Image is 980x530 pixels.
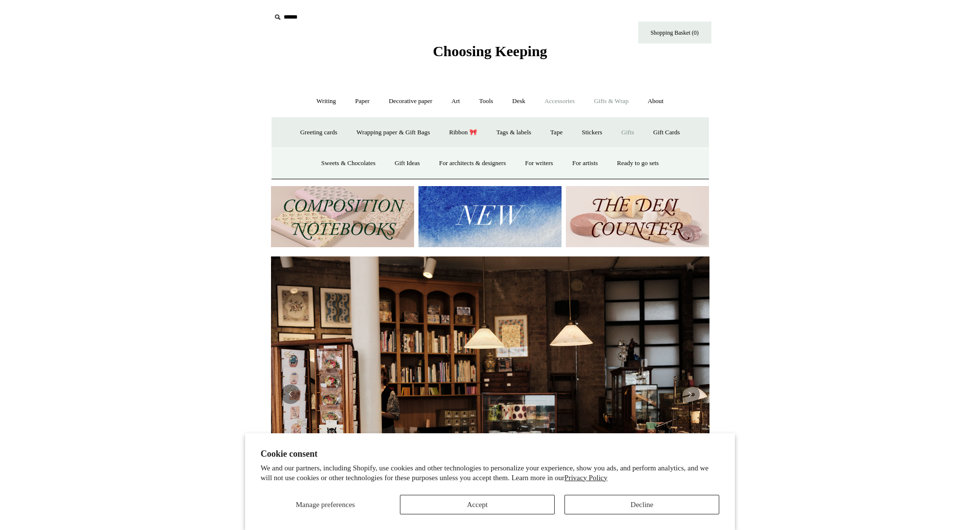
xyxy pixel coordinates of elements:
a: Gift Cards [645,120,689,146]
button: Accept [400,495,555,514]
a: Wrapping paper & Gift Bags [348,120,438,146]
a: Accessories [536,88,584,114]
a: About [639,88,672,114]
a: Greeting cards [292,120,346,146]
p: We and our partners, including Shopify, use cookies and other technologies to personalize your ex... [261,464,720,483]
a: For writers [516,150,562,176]
a: Privacy Policy [564,474,607,482]
img: 202302 Composition ledgers.jpg__PID:69722ee6-fa44-49dd-a067-31375e5d54ec [271,186,414,247]
a: Stickers [573,120,611,146]
span: Manage preferences [296,501,355,509]
button: Next [680,384,700,404]
a: Ribbon 🎀 [440,120,486,146]
a: Tools [470,88,502,114]
span: Choosing Keeping [433,43,547,59]
a: Ready to go sets [608,150,668,176]
a: Sweets & Chocolates [313,150,384,176]
a: Shopping Basket (0) [638,21,711,43]
button: Previous [281,384,300,404]
a: Gifts [613,120,643,146]
a: Gifts & Wrap [585,88,637,114]
a: Art [443,88,469,114]
a: Tags & labels [488,120,540,146]
a: Choosing Keeping [433,51,547,58]
a: Gift Ideas [386,150,429,176]
a: Writing [308,88,345,114]
img: New.jpg__PID:f73bdf93-380a-4a35-bcfe-7823039498e1 [418,186,562,247]
a: Desk [503,88,534,114]
button: Decline [564,495,719,514]
h2: Cookie consent [261,449,720,459]
a: Tape [542,120,571,146]
button: Manage preferences [261,495,390,514]
a: Decorative paper [380,88,441,114]
img: The Deli Counter [566,186,709,247]
a: For architects & designers [430,150,515,176]
a: For artists [563,150,606,176]
a: Paper [346,88,378,114]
